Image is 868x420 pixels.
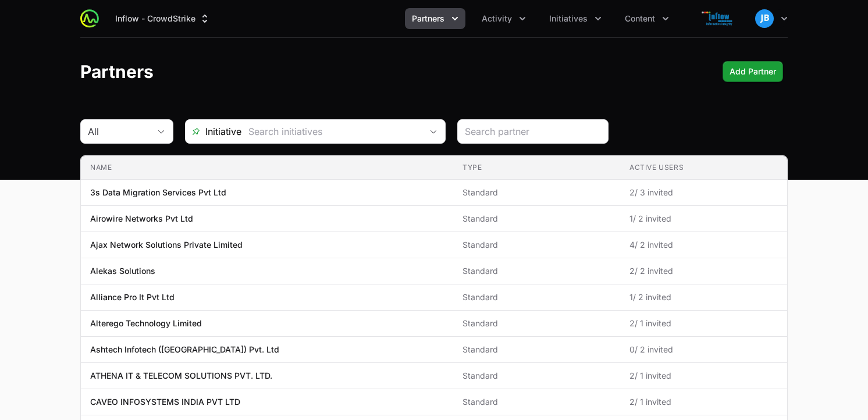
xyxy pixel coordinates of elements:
[186,124,241,138] span: Initiative
[81,156,453,180] th: Name
[422,120,445,143] div: Open
[90,396,240,408] p: CAVEO INFOSYSTEMS INDIA PVT LTD
[723,61,783,82] button: Add Partner
[542,8,609,29] button: Initiatives
[108,8,218,29] div: Supplier switch menu
[90,265,155,277] p: Alekas Solutions
[453,156,620,180] th: Type
[463,265,611,277] span: Standard
[620,156,787,180] th: Active Users
[90,187,226,198] p: 3s Data Migration Services Pvt Ltd
[463,291,611,303] span: Standard
[629,265,778,277] span: 2 / 2 invited
[475,8,533,29] button: Activity
[629,291,778,303] span: 1 / 2 invited
[755,9,774,28] img: Jimish Bhavsar
[625,13,655,24] span: Content
[730,65,776,79] span: Add Partner
[99,8,676,29] div: Main navigation
[549,13,588,24] span: Initiatives
[90,213,193,225] p: Airowire Networks Pvt Ltd
[629,344,778,355] span: 0 / 2 invited
[629,318,778,329] span: 2 / 1 invited
[463,344,611,355] span: Standard
[465,124,601,138] input: Search partner
[90,344,279,355] p: Ashtech Infotech ([GEOGRAPHIC_DATA]) Pvt. Ltd
[629,239,778,251] span: 4 / 2 invited
[90,291,175,303] p: Alliance Pro It Pvt Ltd
[90,239,243,251] p: Ajax Network Solutions Private Limited
[405,8,465,29] button: Partners
[618,8,676,29] div: Content menu
[629,213,778,225] span: 1 / 2 invited
[463,239,611,251] span: Standard
[723,61,783,82] div: Primary actions
[629,187,778,198] span: 2 / 3 invited
[482,13,512,24] span: Activity
[90,318,202,329] p: Alterego Technology Limited
[463,187,611,198] span: Standard
[629,370,778,382] span: 2 / 1 invited
[629,396,778,408] span: 2 / 1 invited
[618,8,676,29] button: Content
[90,370,272,382] p: ATHENA IT & TELECOM SOLUTIONS PVT. LTD.
[463,396,611,408] span: Standard
[463,370,611,382] span: Standard
[405,8,465,29] div: Partners menu
[463,213,611,225] span: Standard
[690,7,746,30] img: Inflow
[241,120,422,143] input: Search initiatives
[108,8,218,29] button: Inflow - CrowdStrike
[81,120,173,143] button: All
[80,61,154,82] h1: Partners
[475,8,533,29] div: Activity menu
[88,124,150,138] div: All
[542,8,609,29] div: Initiatives menu
[80,9,99,28] img: ActivitySource
[463,318,611,329] span: Standard
[412,13,444,24] span: Partners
